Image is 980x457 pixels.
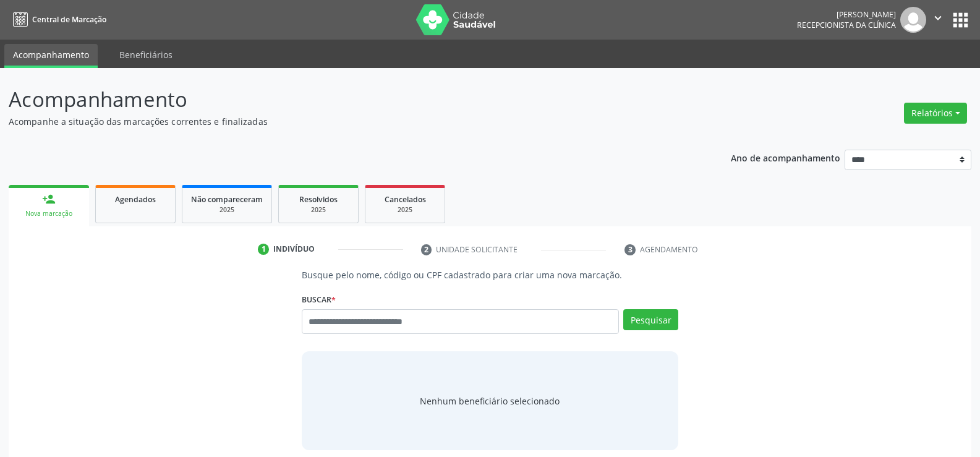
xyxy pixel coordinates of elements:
[797,9,896,20] div: [PERSON_NAME]
[9,84,683,115] p: Acompanhamento
[797,20,896,30] span: Recepcionista da clínica
[115,194,156,205] span: Agendados
[191,194,263,205] span: Não compareceram
[302,290,336,309] label: Buscar
[9,115,683,128] p: Acompanhe a situação das marcações correntes e finalizadas
[931,11,945,25] i: 
[904,103,967,124] button: Relatórios
[900,7,926,33] img: img
[258,244,269,255] div: 1
[374,205,436,215] div: 2025
[420,395,560,408] span: Nenhum beneficiário selecionado
[385,194,426,205] span: Cancelados
[9,9,106,30] a: Central de Marcação
[17,209,80,218] div: Nova marcação
[4,44,98,68] a: Acompanhamento
[299,194,338,205] span: Resolvidos
[32,14,106,25] span: Central de Marcação
[42,192,56,206] div: person_add
[302,268,678,281] p: Busque pelo nome, código ou CPF cadastrado para criar uma nova marcação.
[191,205,263,215] div: 2025
[926,7,950,33] button: 
[111,44,181,66] a: Beneficiários
[950,9,971,31] button: apps
[731,150,840,165] p: Ano de acompanhamento
[623,309,678,330] button: Pesquisar
[288,205,349,215] div: 2025
[273,244,315,255] div: Indivíduo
